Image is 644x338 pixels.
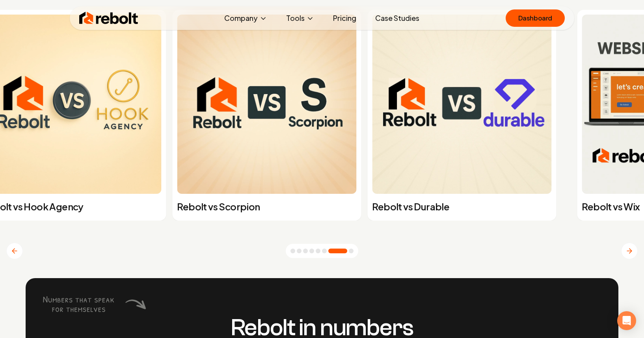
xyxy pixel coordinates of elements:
[621,243,638,259] button: Next slide
[367,10,556,221] a: Rebolt vs DurableRebolt vs Durable
[6,243,23,259] button: Previous slide
[372,200,551,213] p: Rebolt vs Durable
[177,15,356,194] img: Rebolt vs Scorpion
[369,10,426,26] a: Case Studies
[316,249,320,253] button: Go to slide 5
[349,249,354,253] button: Go to slide 8
[177,200,356,213] p: Rebolt vs Scorpion
[309,249,314,253] button: Go to slide 4
[328,249,347,253] button: Go to slide 7
[297,249,302,253] button: Go to slide 2
[327,10,363,26] a: Pricing
[617,311,636,330] div: Open Intercom Messenger
[280,10,320,26] button: Tools
[322,249,327,253] button: Go to slide 6
[506,9,565,27] a: Dashboard
[290,249,295,253] button: Go to slide 1
[303,249,308,253] button: Go to slide 3
[172,10,361,221] a: Rebolt vs ScorpionRebolt vs Scorpion
[372,15,551,194] img: Rebolt vs Durable
[218,10,274,26] button: Company
[79,10,138,26] img: Rebolt Logo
